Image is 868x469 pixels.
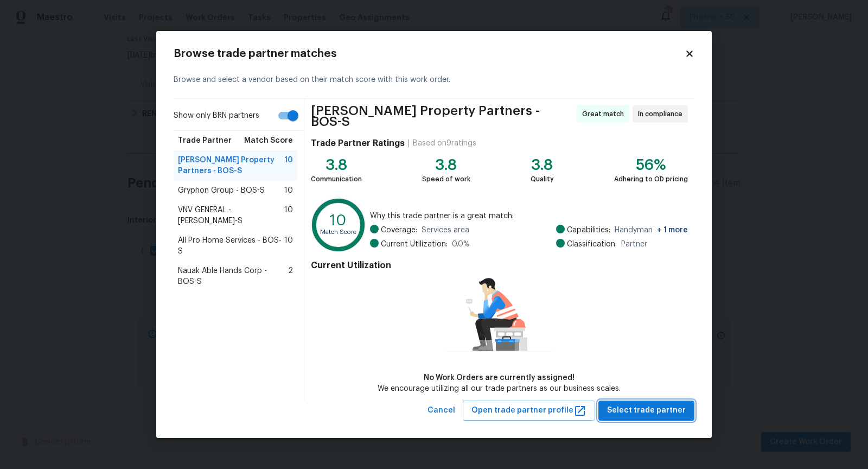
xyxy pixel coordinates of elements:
span: Nauak Able Hands Corp - BOS-S [178,265,288,287]
div: 56% [614,160,688,170]
text: Match Score [320,230,356,236]
span: Partner [621,239,647,250]
div: 3.8 [422,160,470,170]
span: Current Utilization: [381,239,448,250]
span: In compliance [638,109,687,119]
span: Select trade partner [607,404,686,417]
div: Browse and select a vendor based on their match score with this work order. [174,61,694,99]
span: Services area [422,225,469,236]
h4: Current Utilization [311,260,688,271]
div: We encourage utilizing all our trade partners as our business scales. [378,383,621,394]
span: Cancel [427,404,455,417]
div: Quality [531,174,554,185]
span: Open trade partner profile [471,404,586,417]
div: Communication [311,174,362,185]
span: + 1 more [657,226,688,234]
span: Coverage: [381,225,417,236]
button: Cancel [423,401,459,421]
span: 10 [284,155,293,176]
span: Capabilities: [567,225,610,236]
span: 10 [284,235,293,257]
div: | [405,138,413,149]
div: Adhering to OD pricing [614,174,688,185]
span: Handyman [615,225,688,236]
span: Why this trade partner is a great match: [370,211,688,221]
h4: Trade Partner Ratings [311,138,405,149]
span: 0.0 % [452,239,470,250]
span: VNV GENERAL - [PERSON_NAME]-S [178,205,284,226]
span: Gryphon Group - BOS-S [178,185,265,196]
span: Show only BRN partners [174,110,259,122]
div: 3.8 [531,160,554,170]
span: [PERSON_NAME] Property Partners - BOS-S [311,105,573,127]
span: All Pro Home Services - BOS-S [178,235,284,257]
span: [PERSON_NAME] Property Partners - BOS-S [178,155,284,176]
div: No Work Orders are currently assigned! [378,372,621,383]
button: Select trade partner [598,401,694,421]
div: Speed of work [422,174,470,185]
button: Open trade partner profile [463,401,595,421]
div: 3.8 [311,160,362,170]
span: Trade Partner [178,135,232,146]
span: 2 [288,265,293,287]
span: Great match [582,109,628,119]
h2: Browse trade partner matches [174,48,685,59]
text: 10 [330,213,347,228]
div: Based on 9 ratings [413,138,476,149]
span: Match Score [244,135,293,146]
span: 10 [284,205,293,226]
span: 10 [284,185,293,196]
span: Classification: [567,239,617,250]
